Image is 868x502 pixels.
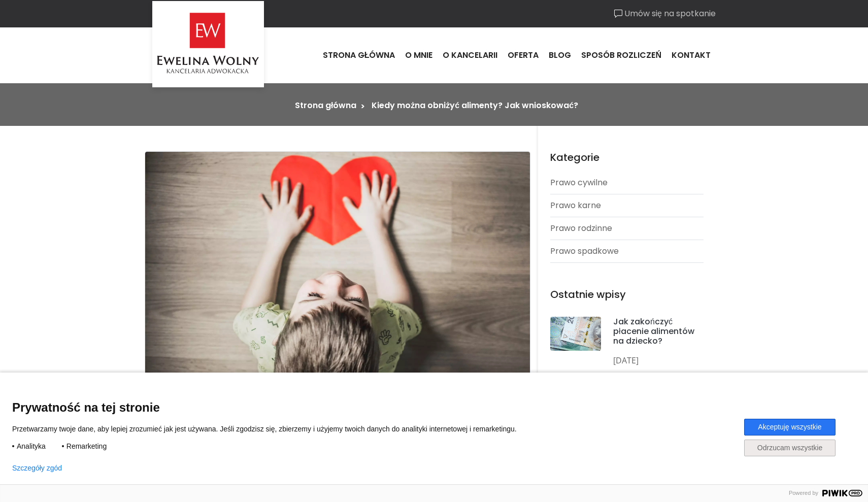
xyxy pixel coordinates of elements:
span: Remarketing [66,442,107,451]
p: [DATE] [613,354,704,367]
a: Kontakt [666,42,716,69]
a: Jak zakończyć płacenie alimentów na dziecko? [613,316,694,347]
a: Prawo spadkowe [550,240,704,262]
img: blog-image [145,152,530,408]
a: Prawo karne [550,194,704,217]
li: Kiedy można obniżyć alimenty? Jak wnioskować? [372,99,578,112]
button: Szczegóły zgód [12,464,62,472]
a: Prawo rodzinne [550,217,704,240]
span: Analityka [17,442,46,451]
button: Akceptuję wszystkie [744,419,836,436]
a: Blog [544,42,576,69]
a: Strona główna [295,99,356,111]
a: O mnie [400,42,438,69]
img: post-thumb [550,317,601,351]
h4: Kategorie [550,151,704,163]
a: O kancelarii [438,42,503,69]
a: Sposób rozliczeń [576,42,666,69]
a: Umów się na spotkanie [614,8,716,20]
span: Prywatność na tej stronie [12,400,856,415]
h4: Ostatnie wpisy [550,288,704,300]
a: Oferta [503,42,544,69]
a: Prawo cywilne [550,172,704,194]
p: Przetwarzamy twoje dane, aby lepiej zrozumieć jak jest używana. Jeśli zgodzisz się, zbierzemy i u... [12,424,532,433]
button: Odrzucam wszystkie [744,440,836,456]
span: Powered by [785,490,822,496]
a: Strona główna [318,42,400,69]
